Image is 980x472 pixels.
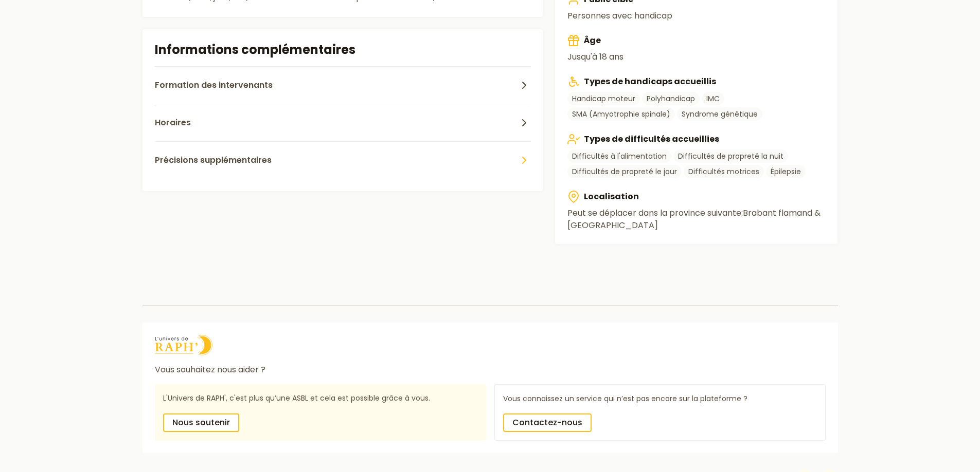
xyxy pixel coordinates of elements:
span: Horaires [155,117,191,129]
p: Vous souhaitez nous aider ? [155,364,826,376]
p: Peut se déplacer dans la province suivante : [567,207,825,232]
a: Handicap moteur [567,92,640,105]
a: Difficultés motrices [684,165,764,178]
a: Syndrome génétique [677,107,762,121]
button: Formation des intervenants [155,66,531,104]
p: Personnes avec handicap [567,10,825,22]
h3: Âge [567,34,825,47]
a: SMA (Amyotrophie spinale) [567,107,675,121]
img: logo Univers de Raph [155,335,212,355]
span: Nous soutenir [172,417,230,429]
p: Vous connaissez un service qui n’est pas encore sur la plateforme ? [503,393,817,405]
a: Polyhandicap [642,92,700,105]
h3: Types de difficultés accueillies [567,133,825,145]
a: Difficultés à l'alimentation [567,149,671,163]
a: Contactez-nous [503,413,592,432]
button: Horaires [155,104,531,141]
span: Précisions supplémentaires [155,154,272,166]
a: Difficultés de propreté le jour [567,165,682,178]
h3: Localisation [567,191,825,203]
a: Nous soutenir [163,413,239,432]
p: L'Univers de RAPH', c'est plus qu’une ASBL et cela est possible grâce à vous. [163,392,478,405]
a: Épilepsie [766,165,806,178]
h3: Types de handicaps accueillis [567,75,825,88]
span: Formation des intervenants [155,79,273,91]
span: Contactez-nous [512,417,582,429]
a: IMC [702,92,724,105]
span: Brabant flamand & [GEOGRAPHIC_DATA] [567,207,821,231]
h2: Informations complémentaires [155,42,531,58]
p: Jusqu'à 18 ans [567,51,825,63]
button: Précisions supplémentaires [155,141,531,179]
a: Difficultés de propreté la nuit [673,149,788,163]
